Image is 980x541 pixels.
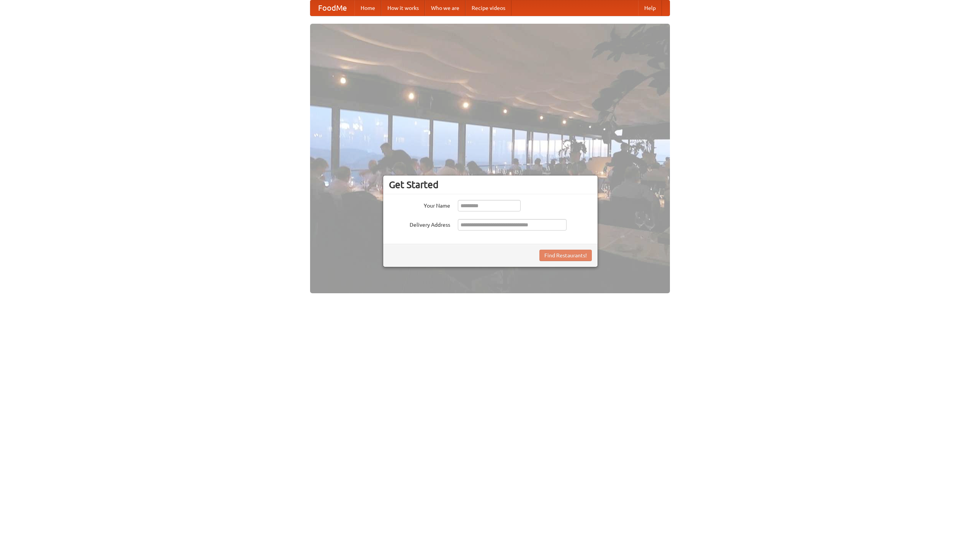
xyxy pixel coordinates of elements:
h3: Get Started [389,179,592,190]
a: How it works [381,0,425,16]
a: Help [638,0,662,16]
a: FoodMe [310,0,354,16]
a: Recipe videos [465,0,511,16]
a: Who we are [425,0,465,16]
button: Find Restaurants! [539,250,592,261]
label: Delivery Address [389,219,450,229]
a: Home [354,0,381,16]
label: Your Name [389,200,450,210]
